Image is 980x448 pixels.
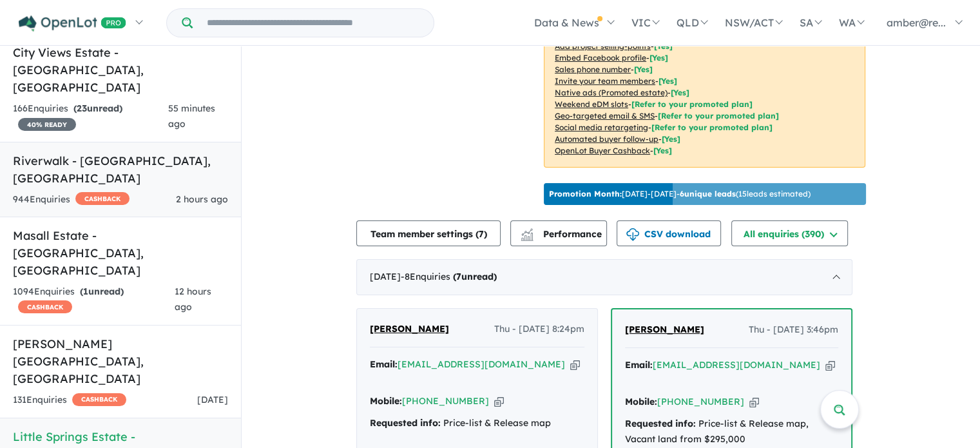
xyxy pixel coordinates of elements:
[370,417,441,429] strong: Requested info:
[680,189,736,199] b: 6 unique leads
[654,41,673,51] span: [ Yes ]
[555,53,646,63] u: Embed Facebook profile
[13,192,130,208] div: 944 Enquir ies
[370,322,449,337] a: [PERSON_NAME]
[13,335,228,387] h5: [PERSON_NAME][GEOGRAPHIC_DATA] , [GEOGRAPHIC_DATA]
[72,393,126,406] span: CASHBACK
[398,358,565,370] a: [EMAIL_ADDRESS][DOMAIN_NAME]
[18,300,72,313] span: CASHBACK
[658,111,779,121] span: [Refer to your promoted plan]
[18,118,76,131] span: 40 % READY
[13,152,228,187] h5: Riverwalk - [GEOGRAPHIC_DATA] , [GEOGRAPHIC_DATA]
[625,324,704,335] span: [PERSON_NAME]
[651,122,773,132] span: [Refer to your promoted plan]
[523,228,602,240] span: Performance
[356,220,501,246] button: Team member settings (7)
[625,418,696,429] strong: Requested info:
[625,416,838,447] div: Price-list & Release map, Vacant land from $295,000
[370,395,402,407] strong: Mobile:
[13,101,168,132] div: 166 Enquir ies
[80,286,124,297] strong: ( unread)
[617,220,721,246] button: CSV download
[649,53,668,63] span: [ Yes ]
[73,102,122,114] strong: ( unread)
[555,76,655,86] u: Invite your team members
[456,271,461,282] span: 7
[570,358,580,371] button: Copy
[175,286,211,313] span: 12 hours ago
[510,220,607,246] button: Performance
[168,102,215,130] span: 55 minutes ago
[13,227,228,279] h5: Masall Estate - [GEOGRAPHIC_DATA] , [GEOGRAPHIC_DATA]
[549,188,811,200] p: [DATE] - [DATE] - ( 15 leads estimated)
[658,76,677,86] span: [ Yes ]
[626,228,639,241] img: download icon
[625,396,657,407] strong: Mobile:
[521,228,533,235] img: line-chart.svg
[749,395,759,409] button: Copy
[625,359,653,371] strong: Email:
[731,220,848,246] button: All enquiries (390)
[479,228,484,240] span: 7
[555,88,668,97] u: Native ads (Promoted estate)
[825,358,835,372] button: Copy
[555,41,651,51] u: Add project selling-points
[653,359,820,371] a: [EMAIL_ADDRESS][DOMAIN_NAME]
[887,16,946,29] span: amber@re...
[75,192,130,205] span: CASHBACK
[494,394,504,408] button: Copy
[453,271,497,282] strong: ( unread)
[653,146,672,155] span: [Yes]
[549,189,622,199] b: Promotion Month:
[521,233,533,241] img: bar-chart.svg
[356,259,852,295] div: [DATE]
[657,396,744,407] a: [PHONE_NUMBER]
[631,99,753,109] span: [Refer to your promoted plan]
[197,394,228,405] span: [DATE]
[555,122,648,132] u: Social media retargeting
[13,393,126,408] div: 131 Enquir ies
[195,9,431,37] input: Try estate name, suburb, builder or developer
[402,395,489,407] a: [PHONE_NUMBER]
[13,284,175,315] div: 1094 Enquir ies
[555,111,655,121] u: Geo-targeted email & SMS
[77,102,87,114] span: 23
[370,416,584,431] div: Price-list & Release map
[494,322,584,337] span: Thu - [DATE] 8:24pm
[370,358,398,370] strong: Email:
[749,322,838,338] span: Thu - [DATE] 3:46pm
[634,64,653,74] span: [ Yes ]
[671,88,689,97] span: [Yes]
[13,44,228,96] h5: City Views Estate - [GEOGRAPHIC_DATA] , [GEOGRAPHIC_DATA]
[176,193,228,205] span: 2 hours ago
[401,271,497,282] span: - 8 Enquir ies
[370,323,449,335] span: [PERSON_NAME]
[555,64,631,74] u: Sales phone number
[19,15,126,32] img: Openlot PRO Logo White
[83,286,88,297] span: 1
[555,134,658,144] u: Automated buyer follow-up
[555,99,628,109] u: Weekend eDM slots
[555,146,650,155] u: OpenLot Buyer Cashback
[662,134,680,144] span: [Yes]
[625,322,704,338] a: [PERSON_NAME]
